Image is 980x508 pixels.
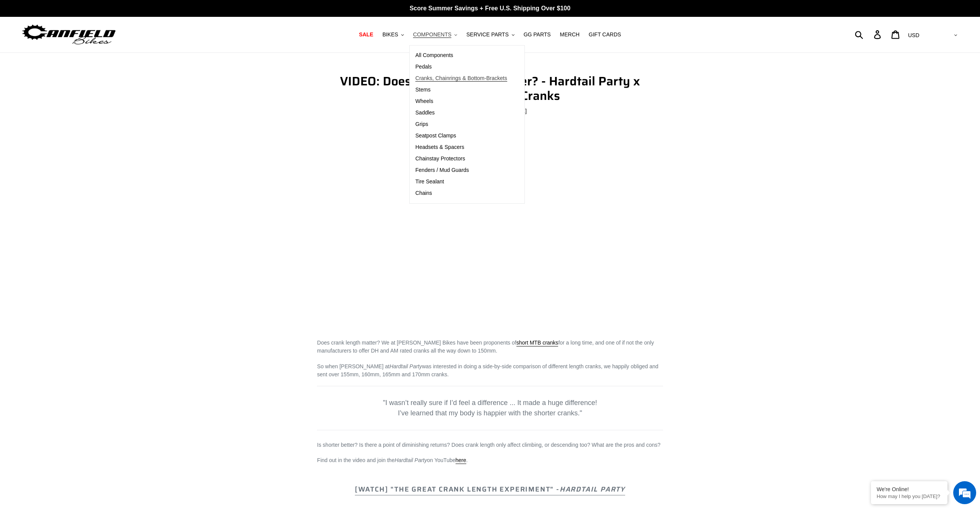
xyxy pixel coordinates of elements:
[410,165,513,176] a: Fenders / Mud Guards
[317,331,663,355] p: Does crank length matter? We at [PERSON_NAME] Bikes have been proponents of for a long time, and ...
[410,119,513,130] a: Grips
[317,136,663,331] iframe: YouTube video player
[317,74,663,103] h1: VIDEO: Does Crank Length Matter? - Hardtail Party x [PERSON_NAME] Cranks
[317,456,663,464] p: Find out in the video and join the on YouTube .
[410,130,513,142] a: Seatpost Clamps
[516,340,559,346] a: short MTB cranks
[560,31,580,38] span: MERCH
[466,31,508,38] span: SERVICE PARTS
[389,363,422,369] em: Hardtail Party
[415,52,453,59] span: All Components
[415,144,464,150] span: Headsets & Spacers
[589,31,621,38] span: GIFT CARDS
[51,43,140,53] div: Chat with us now
[410,84,513,96] a: Stems
[409,29,461,40] button: COMPONENTS
[126,4,144,22] div: Minimize live chat window
[410,107,513,119] a: Saddles
[877,486,942,492] div: We're Online!
[379,29,408,40] button: BIKES
[355,484,625,495] strong: [WATCH] "The Great Crank Length Experiment" -
[382,31,398,38] span: BIKES
[415,121,428,127] span: Grips
[395,457,427,463] em: Hardtail Party
[415,190,432,196] span: Chains
[859,26,879,43] input: Search
[410,142,513,153] a: Headsets & Spacers
[560,484,625,495] em: Hardtail Party
[415,167,469,173] span: Fenders / Mud Guards
[415,109,435,116] span: Saddles
[456,457,466,464] a: here
[524,31,551,38] span: GG PARTS
[520,29,555,40] a: GG PARTS
[462,29,518,40] button: SERVICE PARTS
[359,31,373,38] span: SALE
[415,64,432,70] span: Pedals
[413,31,451,38] span: COMPONENTS
[317,363,663,379] p: So when [PERSON_NAME] at was interested in doing a side-by-side comparison of different length cr...
[8,42,20,54] div: Navigation go back
[410,188,513,199] a: Chains
[415,178,444,185] span: Tire Sealant
[317,441,663,449] p: Is shorter better? Is there a point of diminishing returns? Does crank length only affect climbin...
[410,73,513,84] a: Cranks, Chainrings & Bottom-Brackets
[415,87,431,93] span: Stems
[877,493,942,499] p: How may I help you today?
[317,398,663,418] p: "I wasn’t really sure if I’d feel a difference ... It made a huge difference! I’ve learned that m...
[556,29,583,40] a: MERCH
[415,98,433,105] span: Wheels
[355,29,377,40] a: SALE
[24,38,44,57] img: d_696896380_company_1647369064580_696896380
[410,61,513,73] a: Pedals
[415,75,507,82] span: Cranks, Chainrings & Bottom-Brackets
[21,23,117,47] img: Canfield Bikes
[44,96,106,174] span: We're online!
[415,155,465,162] span: Chainstay Protectors
[410,96,513,107] a: Wheels
[585,29,625,40] a: GIFT CARDS
[355,484,625,495] a: [WATCH] "The Great Crank Length Experiment" -Hardtail Party
[410,176,513,188] a: Tire Sealant
[410,50,513,61] a: All Components
[415,132,456,139] span: Seatpost Clamps
[410,153,513,165] a: Chainstay Protectors
[4,209,146,236] textarea: Type your message and hit 'Enter'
